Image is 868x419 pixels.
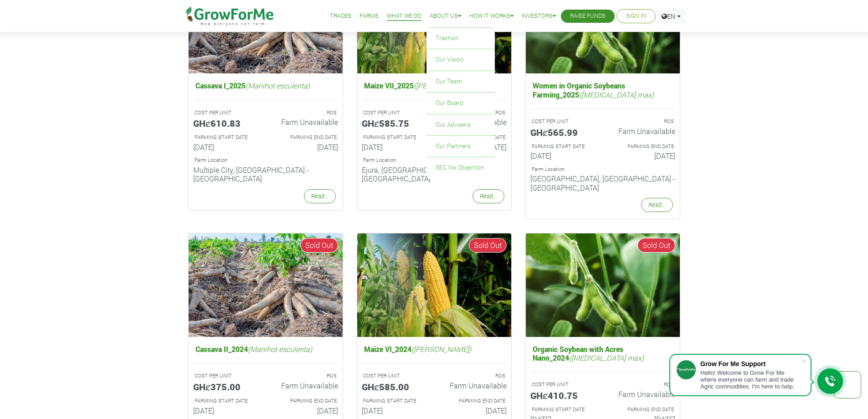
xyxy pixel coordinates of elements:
[193,166,338,183] h6: Multiple City, [GEOGRAPHIC_DATA] - [GEOGRAPHIC_DATA]
[610,390,675,398] h6: Farm Unavailable
[414,81,473,90] i: ([PERSON_NAME])
[469,238,507,253] span: Sold Out
[441,381,507,390] h6: Farm Unavailable
[304,189,336,203] a: Read...
[610,151,675,160] h6: [DATE]
[426,114,495,135] a: Our Advisers
[195,372,257,380] p: A unit is a quarter of an Acre
[610,127,675,135] h6: Farm Unavailable
[195,397,257,405] p: Estimated Farming Start Date
[362,406,427,415] h6: [DATE]
[363,372,426,380] p: A unit is a quarter of an Acre
[360,11,379,21] a: Farms
[426,157,495,178] a: SEC No Objection
[363,134,426,141] p: Estimated Farming Start Date
[530,390,596,401] h5: GHȼ410.75
[426,93,495,114] a: Our Board
[637,238,675,253] span: Sold Out
[189,233,343,337] img: growforme image
[522,11,556,21] a: Investors
[426,71,495,92] a: Our Team
[274,134,337,141] p: Estimated Farming End Date
[532,406,595,414] p: Estimated Farming Start Date
[442,397,505,405] p: Estimated Farming End Date
[526,233,680,337] img: growforme image
[363,109,426,117] p: A unit is a quarter of an Acre
[193,143,259,151] h6: [DATE]
[272,381,338,390] h6: Farm Unavailable
[641,198,673,212] a: Read...
[193,118,259,129] h5: GHȼ610.83
[532,118,595,125] p: A unit is a quarter of an Acre
[530,151,596,160] h6: [DATE]
[363,397,426,405] p: Estimated Farming Start Date
[272,118,338,126] h6: Farm Unavailable
[193,342,338,356] h5: Cassava II_2024
[193,406,259,415] h6: [DATE]
[426,136,495,157] a: Our Partners
[430,11,461,21] a: About Us
[274,109,337,117] p: ROS
[272,406,338,415] h6: [DATE]
[426,28,495,49] a: Traction
[426,49,495,70] a: Our Vision
[611,118,674,125] p: ROS
[195,109,257,117] p: A unit is a quarter of an Acre
[411,344,471,354] i: ([PERSON_NAME])
[532,143,595,150] p: Estimated Farming Start Date
[532,166,674,173] p: Location of Farm
[195,156,337,164] p: Location of Farm
[272,143,338,151] h6: [DATE]
[530,342,675,364] h5: Organic Soybean with Acres Nano_2024
[441,406,507,415] h6: [DATE]
[442,134,505,141] p: Estimated Farming End Date
[362,118,427,129] h5: GHȼ585.75
[300,238,338,253] span: Sold Out
[611,381,674,388] p: ROS
[193,381,259,392] h5: GHȼ375.00
[357,233,511,337] img: growforme image
[274,372,337,380] p: ROS
[569,353,644,362] i: ([MEDICAL_DATA] max)
[570,11,606,21] a: Raise Funds
[362,166,507,183] h6: Ejura, [GEOGRAPHIC_DATA] - [GEOGRAPHIC_DATA]
[657,9,685,23] a: EN
[363,156,505,164] p: Location of Farm
[274,397,337,405] p: Estimated Farming End Date
[193,79,338,92] h5: Cassava I_2025
[700,369,801,390] div: Hello! Welcome to Grow For Me where everyone can farm and trade Agric commodities. I'm here to help.
[362,342,507,356] h5: Maize VI_2024
[700,360,801,367] div: Grow For Me Support
[246,81,310,90] i: (Manihot esculenta)
[530,127,596,138] h5: GHȼ565.99
[611,143,674,150] p: Estimated Farming End Date
[387,11,421,21] a: What We Do
[442,372,505,380] p: ROS
[362,79,507,92] h5: Maize VII_2025
[626,11,646,21] a: Sign In
[530,79,675,101] h5: Women in Organic Soybeans Farming_2025
[330,11,351,21] a: Trades
[362,143,427,151] h6: [DATE]
[532,381,595,388] p: A unit is a quarter of an Acre
[362,381,427,392] h5: GHȼ585.00
[611,406,674,414] p: Estimated Farming End Date
[579,90,654,99] i: ([MEDICAL_DATA] max)
[248,344,312,354] i: (Manihot esculenta)
[530,174,675,191] h6: [GEOGRAPHIC_DATA], [GEOGRAPHIC_DATA] - [GEOGRAPHIC_DATA]
[195,134,257,141] p: Estimated Farming Start Date
[469,11,514,21] a: How it Works
[473,189,504,203] a: Read...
